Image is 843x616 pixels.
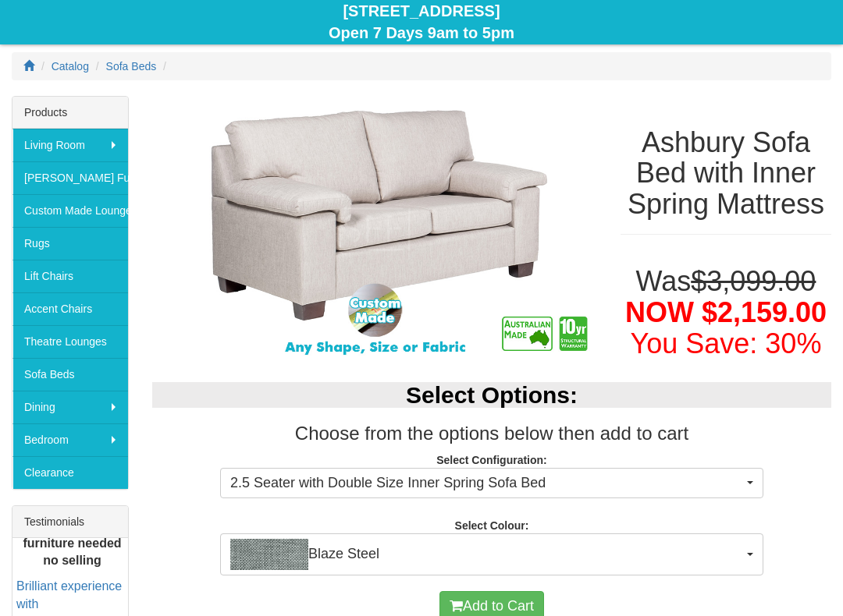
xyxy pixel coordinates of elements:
h1: Was [621,266,831,359]
a: Custom Made Lounges [12,194,128,227]
a: Rugs [12,227,128,260]
button: 2.5 Seater with Double Size Inner Spring Sofa Bed [220,468,763,499]
b: Select Options: [406,382,578,408]
h3: Choose from the options below then add to cart [152,423,831,444]
a: Accent Chairs [12,292,128,325]
div: Testimonials [12,506,128,538]
a: Sofa Beds [106,60,157,73]
img: Blaze Steel [230,539,308,570]
span: NOW $2,159.00 [625,296,827,328]
a: [PERSON_NAME] Furniture [12,161,128,194]
h1: Ashbury Sofa Bed with Inner Spring Mattress [621,127,831,220]
div: Products [12,97,128,129]
a: Dining [12,391,128,423]
a: Catalog [52,60,89,73]
span: Blaze Steel [230,539,743,570]
a: Bedroom [12,423,128,456]
font: You Save: 30% [631,327,822,359]
button: Blaze SteelBlaze Steel [220,533,763,575]
del: $3,099.00 [691,265,816,297]
b: Quality of the furniture needed no selling [23,519,121,568]
a: Living Room [12,129,128,161]
a: Clearance [12,456,128,489]
a: Sofa Beds [12,358,128,391]
a: Lift Chairs [12,260,128,292]
a: Theatre Lounges [12,325,128,358]
strong: Select Colour: [455,519,529,532]
strong: Select Configuration: [436,454,547,466]
span: 2.5 Seater with Double Size Inner Spring Sofa Bed [230,473,743,494]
